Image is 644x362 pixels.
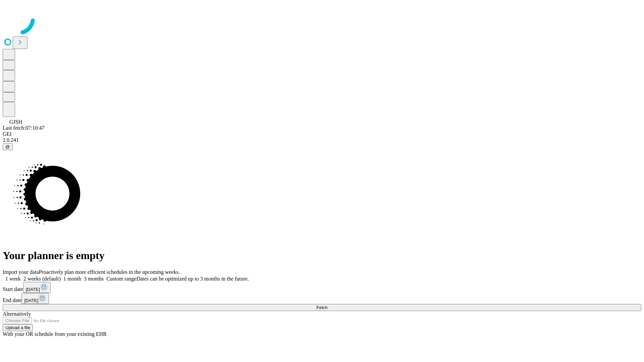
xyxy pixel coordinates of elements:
[3,131,641,137] div: GEI
[5,144,10,149] span: @
[3,125,45,131] span: Last fetch: 07:10:47
[3,137,641,143] div: 2.0.241
[9,119,22,125] span: GJSH
[26,287,40,292] span: [DATE]
[3,324,33,331] button: Upload a file
[3,293,641,304] div: End date
[39,269,180,275] span: Proactively plan more efficient schedules in the upcoming weeks.
[24,298,38,303] span: [DATE]
[3,269,39,275] span: Import your data
[3,282,641,293] div: Start date
[5,276,21,282] span: 1 week
[23,282,51,293] button: [DATE]
[106,276,136,282] span: Custom range
[3,304,641,311] button: Fetch
[316,305,327,310] span: Fetch
[23,276,61,282] span: 2 weeks (default)
[3,311,31,317] span: Alternatively
[3,249,641,262] h1: Your planner is empty
[3,143,13,150] button: @
[21,293,49,304] button: [DATE]
[63,276,81,282] span: 1 month
[3,331,107,337] span: With your OR schedule from your existing EHR
[137,276,249,282] span: Dates can be optimized up to 3 months in the future.
[84,276,104,282] span: 3 months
